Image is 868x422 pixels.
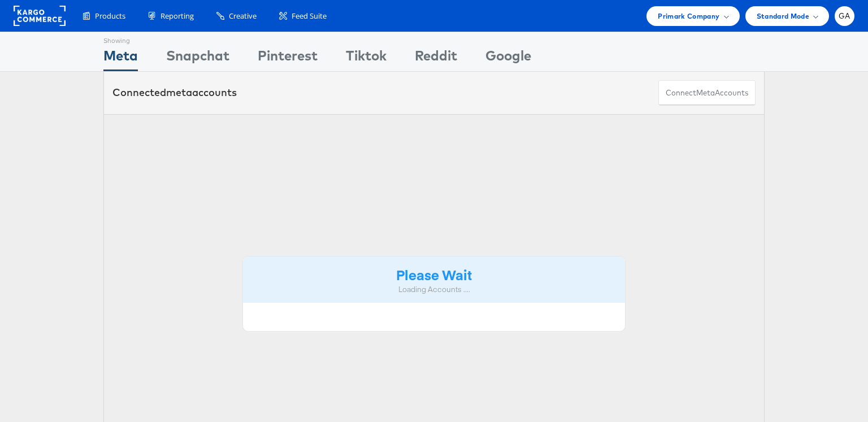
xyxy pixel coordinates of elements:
[658,10,719,22] span: Primark Company
[415,46,457,71] div: Reddit
[839,12,850,20] span: GA
[229,11,257,21] span: Creative
[251,284,617,295] div: Loading Accounts ....
[696,88,715,98] span: meta
[166,46,229,71] div: Snapchat
[396,265,472,284] strong: Please Wait
[95,11,125,21] span: Products
[658,80,756,106] button: ConnectmetaAccounts
[103,46,138,71] div: Meta
[112,85,237,100] div: Connected accounts
[757,10,809,22] span: Standard Mode
[103,32,138,46] div: Showing
[166,86,192,99] span: meta
[292,11,327,21] span: Feed Suite
[258,46,318,71] div: Pinterest
[346,46,387,71] div: Tiktok
[485,46,531,71] div: Google
[160,11,194,21] span: Reporting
